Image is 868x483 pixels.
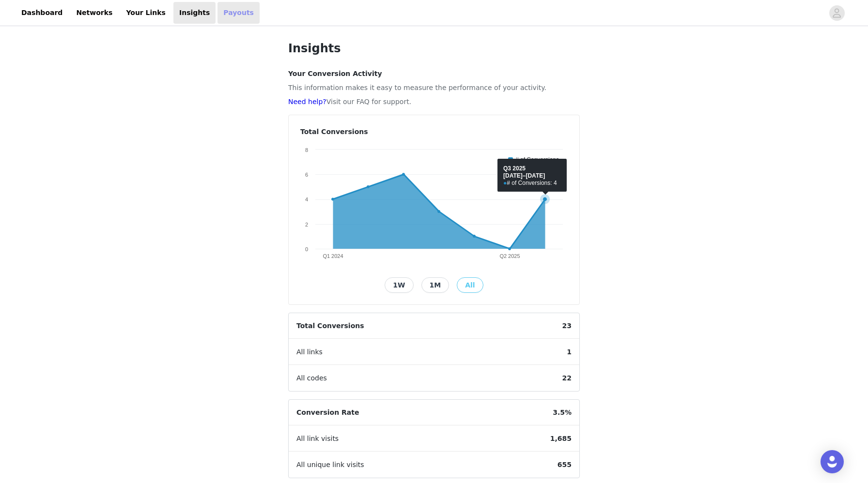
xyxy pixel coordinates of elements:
text: 2 [305,222,308,227]
p: Visit our FAQ for support. [288,97,580,107]
a: Networks [70,2,118,24]
a: Insights [173,2,216,24]
text: 4 [305,196,308,202]
a: Payouts [217,2,260,24]
h4: Your Conversion Activity [288,69,580,79]
span: Conversion Rate [289,400,367,425]
h4: Total Conversions [300,127,568,137]
div: Open Intercom Messenger [821,450,844,473]
span: All links [289,339,330,365]
text: Q2 2025 [499,253,520,259]
p: This information makes it easy to measure the performance of your activity. [288,83,580,93]
span: 3.5% [545,400,579,425]
text: 8 [305,147,308,153]
text: 6 [305,172,308,178]
span: All link visits [289,426,346,452]
h1: Insights [288,40,580,57]
span: Total Conversions [289,313,372,339]
button: 1W [385,277,413,293]
text: 0 [305,246,308,252]
div: avatar [832,5,841,21]
span: 1,685 [542,426,579,452]
text: # of Conversions [515,156,559,163]
a: Need help? [288,98,326,106]
span: All codes [289,365,335,391]
span: 1 [559,339,579,365]
button: All [457,277,483,293]
span: All unique link visits [289,452,372,478]
span: 23 [555,313,579,339]
span: 22 [555,365,579,391]
a: Dashboard [15,2,68,24]
text: Q1 2024 [323,253,343,259]
a: Your Links [120,2,171,24]
span: 655 [550,452,579,478]
button: 1M [421,277,449,293]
